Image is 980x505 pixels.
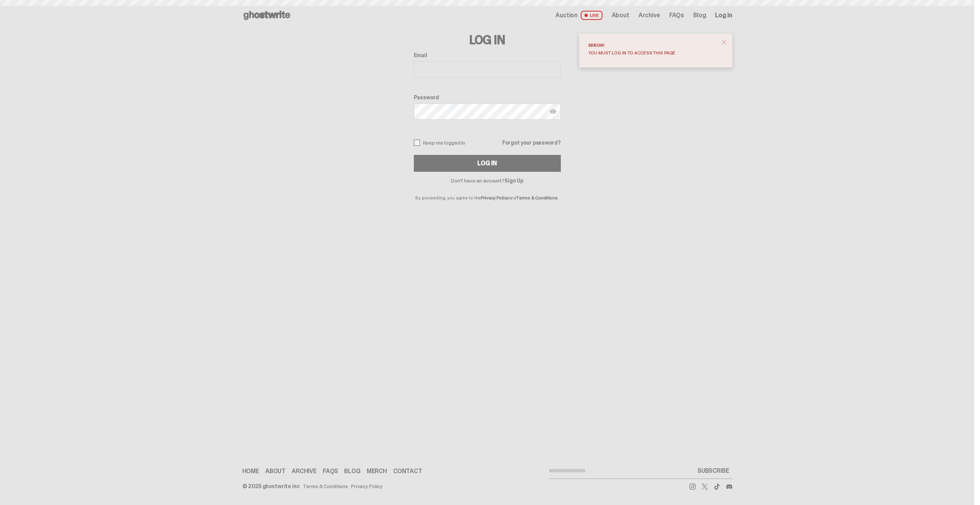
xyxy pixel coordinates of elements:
[581,11,603,20] span: LIVE
[694,463,732,479] button: SUBSCRIBE
[414,140,420,146] input: Keep me logged in
[717,35,731,49] button: close
[669,12,684,18] a: FAQs
[414,183,561,200] p: By proceeding, you agree to the and .
[242,468,259,474] a: Home
[555,12,578,18] span: Auction
[505,177,523,184] a: Sign Up
[414,52,561,58] label: Email
[639,12,660,18] a: Archive
[612,12,629,18] a: About
[555,11,602,20] a: Auction LIVE
[344,468,360,474] a: Blog
[414,34,561,46] h3: Log In
[414,155,561,172] button: Log In
[351,484,382,489] a: Privacy Policy
[242,484,300,489] div: © 2025 ghostwrite inc
[414,94,561,100] label: Password
[414,178,561,183] p: Don't have an account?
[303,484,348,489] a: Terms & Conditions
[323,468,338,474] a: FAQs
[588,43,717,48] div: Error!
[265,468,286,474] a: About
[393,468,422,474] a: Contact
[481,195,508,201] a: Privacy Policy
[367,468,387,474] a: Merch
[550,109,556,115] img: Show password
[292,468,317,474] a: Archive
[516,195,558,201] a: Terms & Conditions
[693,12,706,18] a: Blog
[715,12,732,18] a: Log in
[414,140,465,146] label: Keep me logged in
[588,51,717,55] div: You must log in to access this page.
[477,160,497,166] div: Log In
[502,140,560,145] a: Forgot your password?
